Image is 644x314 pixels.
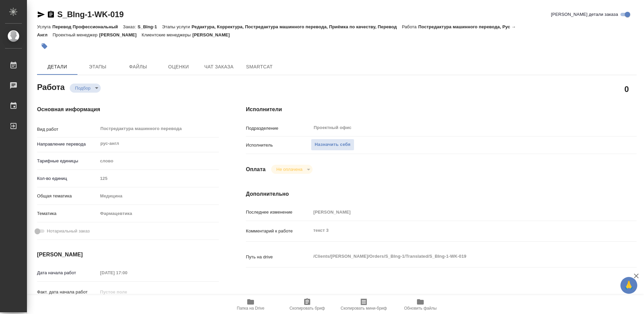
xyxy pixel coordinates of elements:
button: Скопировать бриф [279,295,335,314]
div: Подбор [271,165,313,174]
p: Услуга [37,24,52,29]
span: SmartCat [243,63,276,71]
button: 🙏 [620,277,637,294]
span: Чат заказа [203,63,235,71]
p: Тарифные единицы [37,158,98,164]
button: Назначить себя [311,139,354,151]
h4: Основная информация [37,105,219,114]
p: Работа [402,24,418,29]
div: Подбор [70,84,101,93]
button: Не оплачена [275,166,304,172]
h2: Работа [37,81,65,93]
span: Этапы [82,63,114,71]
p: Дата начала работ [37,270,98,276]
p: Исполнитель [246,142,311,149]
h4: Оплата [246,165,266,174]
button: Обновить файлы [392,295,449,314]
input: Пустое поле [98,287,157,297]
span: Оценки [162,63,195,71]
button: Папка на Drive [222,295,279,314]
p: Перевод Профессиональный [52,24,123,29]
h4: Исполнители [246,105,637,114]
span: Нотариальный заказ [47,228,90,234]
button: Скопировать ссылку [47,10,55,19]
p: [PERSON_NAME] [99,32,142,37]
button: Скопировать мини-бриф [335,295,392,314]
p: Путь на drive [246,254,311,260]
p: Заказ: [123,24,137,29]
span: 🙏 [623,278,635,292]
p: Последнее изменение [246,209,311,216]
a: S_BIng-1-WK-019 [57,10,124,19]
p: Комментарий к работе [246,228,311,234]
h4: Дополнительно [246,190,637,198]
textarea: /Clients/[PERSON_NAME]/Orders/S_BIng-1/Translated/S_BIng-1-WK-019 [311,251,604,262]
input: Пустое поле [98,174,219,183]
p: Проектный менеджер [53,32,99,37]
p: Общая тематика [37,193,98,199]
p: Редактура, Корректура, Постредактура машинного перевода, Приёмка по качеству, Перевод [192,24,402,29]
input: Пустое поле [311,207,604,217]
div: Фармацевтика [98,208,219,219]
p: Факт. дата начала работ [37,289,98,295]
span: Обновить файлы [404,306,437,311]
p: [PERSON_NAME] [192,32,235,37]
button: Подбор [73,85,93,91]
span: [PERSON_NAME] детали заказа [551,11,618,18]
p: Тематика [37,210,98,217]
input: Пустое поле [98,268,157,278]
div: слово [98,155,219,167]
p: Подразделение [246,125,311,132]
p: Клиентские менеджеры [142,32,193,37]
p: S_BIng-1 [138,24,162,29]
span: Назначить себя [315,141,350,149]
span: Скопировать мини-бриф [341,306,387,311]
span: Скопировать бриф [289,306,325,311]
h4: [PERSON_NAME] [37,251,219,259]
span: Детали [41,63,73,71]
button: Добавить тэг [37,39,52,54]
div: Медицина [98,190,219,202]
button: Скопировать ссылку для ЯМессенджера [37,10,45,19]
p: Кол-во единиц [37,175,98,182]
h2: 0 [624,83,629,95]
span: Файлы [122,63,154,71]
textarea: текст 3 [311,225,604,236]
p: Вид работ [37,126,98,133]
p: Направление перевода [37,141,98,148]
span: Папка на Drive [237,306,264,311]
p: Этапы услуги [162,24,192,29]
